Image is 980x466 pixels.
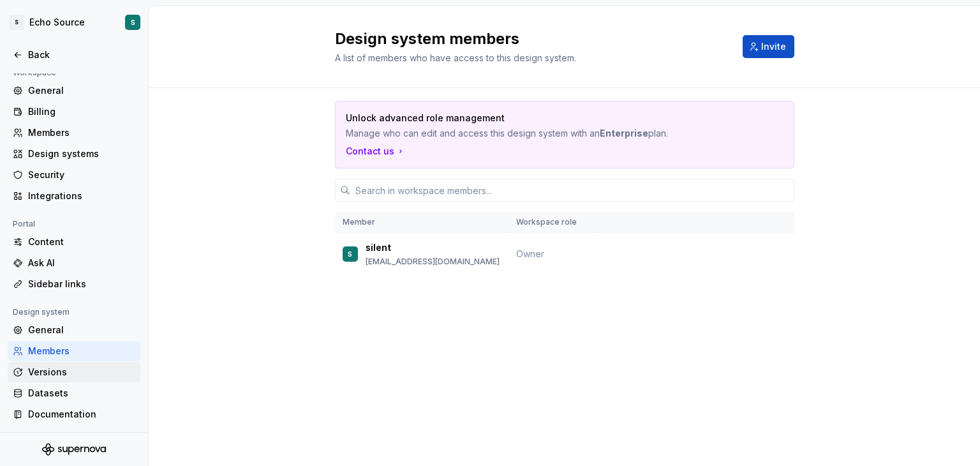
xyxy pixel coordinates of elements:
[366,241,391,254] p: silent
[28,387,135,400] div: Datasets
[8,123,140,143] a: Members
[28,190,135,202] div: Integrations
[8,362,140,382] a: Versions
[28,257,135,269] div: Ask AI
[3,8,145,36] button: SEcho SourceS
[29,16,85,29] div: Echo Source
[8,253,140,273] a: Ask AI
[28,147,135,160] div: Design systems
[761,40,786,53] span: Invite
[350,179,794,202] input: Search in workspace members...
[600,128,648,139] strong: Enterprise
[28,169,135,181] div: Security
[335,212,509,233] th: Member
[8,101,140,122] a: Billing
[28,408,135,421] div: Documentation
[8,304,75,320] div: Design system
[9,15,24,30] div: S
[8,232,140,252] a: Content
[28,105,135,118] div: Billing
[346,145,406,158] a: Contact us
[509,212,594,233] th: Workspace role
[366,257,500,267] p: [EMAIL_ADDRESS][DOMAIN_NAME]
[516,248,544,259] span: Owner
[28,278,135,290] div: Sidebar links
[348,248,352,260] div: S
[28,345,135,357] div: Members
[8,404,140,425] a: Documentation
[131,17,135,27] div: S
[28,366,135,379] div: Versions
[346,127,694,140] p: Manage who can edit and access this design system with an plan.
[335,29,727,49] h2: Design system members
[8,274,140,294] a: Sidebar links
[28,84,135,97] div: General
[8,45,140,65] a: Back
[28,49,135,61] div: Back
[8,165,140,185] a: Security
[8,383,140,403] a: Datasets
[335,52,576,63] span: A list of members who have access to this design system.
[28,126,135,139] div: Members
[743,35,794,58] button: Invite
[8,186,140,206] a: Integrations
[346,112,694,124] p: Unlock advanced role management
[28,236,135,248] div: Content
[8,80,140,101] a: General
[8,216,40,232] div: Portal
[8,341,140,361] a: Members
[8,320,140,340] a: General
[42,443,106,456] svg: Supernova Logo
[28,324,135,336] div: General
[8,144,140,164] a: Design systems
